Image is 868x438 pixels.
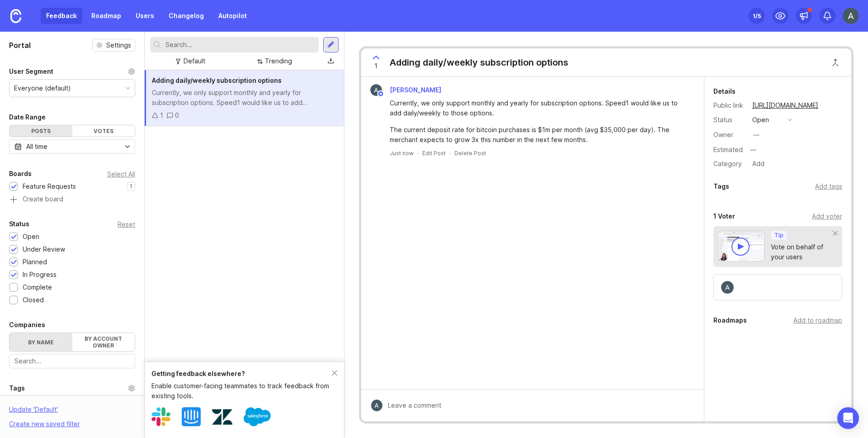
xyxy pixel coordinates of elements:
div: Tags [713,181,729,192]
div: Trending [265,56,292,66]
div: Everyone (default) [14,83,71,93]
span: Settings [106,41,131,50]
span: [PERSON_NAME] [390,86,441,94]
div: Select All [107,171,135,176]
button: 1/5 [749,8,765,24]
div: open [752,115,769,125]
img: Zendesk logo [212,407,232,427]
a: Changelog [163,8,209,24]
div: Update ' Default ' [9,405,58,419]
div: Posts [9,125,72,137]
div: In Progress [23,270,57,280]
div: Complete [23,282,52,292]
div: Reset [118,222,135,227]
a: Alex Delgado[PERSON_NAME] [365,84,448,96]
img: Slack logo [151,407,170,426]
div: All time [26,142,47,152]
h1: Portal [9,40,31,51]
div: Category [713,159,745,169]
input: Search... [165,40,315,50]
div: · [449,149,451,157]
div: Details [713,86,736,97]
img: Alex Delgado [370,84,382,96]
div: 0 [175,110,179,120]
a: Roadmap [86,8,127,24]
div: Enable customer-facing teammates to track feedback from existing tools. [151,381,332,401]
a: Add [745,158,767,170]
a: [URL][DOMAIN_NAME] [750,100,821,111]
img: Salesforce logo [244,403,271,430]
div: Create new saved filter [9,419,80,429]
div: Under Review [23,244,65,254]
div: Status [713,115,745,125]
div: The current deposit rate for bitcoin purchases is $1m per month (avg $35,000 per day). The mercha... [390,125,686,145]
div: — [747,144,759,156]
div: 1 /5 [753,10,761,22]
a: Users [130,8,160,24]
div: Currently, we only support monthly and yearly for subscription options. Speed1 would like us to a... [390,98,686,118]
div: Open Intercom Messenger [837,407,859,429]
p: Tip [774,232,783,239]
img: Alex Delgado [371,400,382,411]
div: — [753,130,759,140]
div: Tags [9,383,25,394]
label: By account owner [72,333,135,351]
button: Settings [92,39,135,52]
img: Intercom logo [182,407,201,426]
div: Add to roadmap [793,315,842,325]
a: Create board [9,196,135,204]
img: member badge [377,90,384,97]
div: Estimated [713,147,743,153]
button: Close button [826,53,844,71]
span: 1 [374,61,377,71]
span: Adding daily/weekly subscription options [152,76,282,84]
img: video-thumbnail-vote-d41b83416815613422e2ca741bf692cc.jpg [718,231,765,262]
input: Search... [14,356,130,366]
svg: toggle icon [120,143,135,150]
div: Vote on behalf of your users [771,242,833,262]
div: Getting feedback elsewhere? [151,369,332,379]
div: Default [184,56,205,66]
div: Feature Requests [23,181,76,191]
p: 1 [130,183,132,190]
div: Adding daily/weekly subscription options [390,56,568,69]
div: 1 [160,110,163,120]
div: Date Range [9,112,46,123]
div: Public link [713,100,745,110]
div: Status [9,219,29,229]
div: Add [750,158,767,170]
div: · [417,149,419,157]
div: Add tags [815,181,842,191]
div: Owner [713,130,745,140]
img: Canny Home [10,9,21,23]
a: Autopilot [213,8,252,24]
div: 1 Voter [713,211,735,222]
div: Roadmaps [713,315,747,326]
div: Companies [9,319,45,330]
a: Adding daily/weekly subscription optionsCurrently, we only support monthly and yearly for subscri... [145,70,344,126]
div: Currently, we only support monthly and yearly for subscription options. Speed1 would like us to a... [152,88,337,108]
div: Edit Post [422,149,446,157]
div: Add voter [812,211,842,221]
div: Delete Post [454,149,486,157]
div: Boards [9,168,32,179]
div: Planned [23,257,47,267]
img: Alex Delgado [721,281,734,294]
div: Open [23,232,39,242]
div: Votes [72,125,135,137]
img: Alex Delgado [843,8,859,24]
label: By name [9,333,72,351]
div: Closed [23,295,44,305]
a: Just now [390,149,414,157]
div: User Segment [9,66,53,77]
